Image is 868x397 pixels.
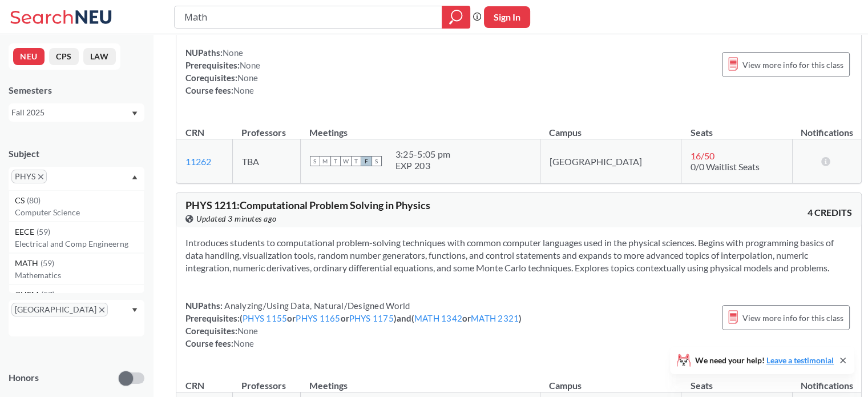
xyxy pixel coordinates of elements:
[395,149,450,160] div: 3:25 - 5:05 pm
[742,311,843,325] span: View more info for this class
[27,195,41,205] span: ( 80 )
[9,371,39,384] p: Honors
[341,156,351,166] span: W
[37,227,50,236] span: ( 59 )
[471,313,519,323] a: MATH 2321
[540,139,681,183] td: [GEOGRAPHIC_DATA]
[540,368,681,392] th: Campus
[449,9,463,25] svg: magnifying glass
[132,308,138,312] svg: Dropdown arrow
[15,270,144,281] p: Mathematics
[320,156,330,166] span: M
[185,126,204,139] div: CRN
[695,356,834,364] span: We need your help!
[232,368,300,392] th: Professors
[232,139,300,183] td: TBA
[766,355,834,365] a: Leave a testimonial
[233,85,254,95] span: None
[540,115,681,139] th: Campus
[395,160,450,171] div: EXP 203
[9,103,144,122] div: Fall 2025Dropdown arrow
[15,238,144,250] p: Electrical and Comp Engineerng
[793,368,861,392] th: Notifications
[185,199,430,211] span: PHYS 1211 : Computational Problem Solving in Physics
[349,313,394,323] a: PHYS 1175
[223,300,410,311] span: Analyzing/Using Data, Natural/Designed World
[183,7,434,27] input: Class, professor, course number, "phrase"
[223,47,243,58] span: None
[185,236,852,274] section: Introduces students to computational problem-solving techniques with common computer languages us...
[15,257,41,270] span: MATH
[808,206,852,219] span: 4 CREDITS
[330,156,341,166] span: T
[742,58,843,72] span: View more info for this class
[372,156,382,166] span: S
[243,313,287,323] a: PHYS 1155
[300,368,540,392] th: Meetings
[132,175,138,179] svg: Dropdown arrow
[13,48,45,65] button: NEU
[9,300,144,336] div: [GEOGRAPHIC_DATA]X to remove pillDropdown arrow
[681,368,793,392] th: Seats
[310,156,320,166] span: S
[296,313,340,323] a: PHYS 1165
[185,46,260,97] div: NUPaths: Prerequisites: Corequisites: Course fees:
[11,170,47,183] span: PHYSX to remove pill
[240,60,260,70] span: None
[11,303,108,316] span: [GEOGRAPHIC_DATA]X to remove pill
[49,48,79,65] button: CPS
[237,326,258,336] span: None
[185,299,522,350] div: NUPaths: Prerequisites: ( or or ) and ( or ) Corequisites: Course fees:
[38,174,43,179] svg: X to remove pill
[691,150,714,161] span: 16 / 50
[414,313,462,323] a: MATH 1342
[361,156,372,166] span: F
[484,6,530,28] button: Sign In
[681,115,793,139] th: Seats
[15,226,37,238] span: EECE
[9,84,144,97] div: Semesters
[185,379,204,392] div: CRN
[351,156,361,166] span: T
[83,48,116,65] button: LAW
[41,258,54,268] span: ( 59 )
[99,307,104,312] svg: X to remove pill
[793,115,861,139] th: Notifications
[9,147,144,160] div: Subject
[442,6,470,29] div: magnifying glass
[232,115,300,139] th: Professors
[132,111,138,116] svg: Dropdown arrow
[11,106,131,119] div: Fall 2025
[15,194,27,207] span: CS
[15,207,144,218] p: Computer Science
[41,290,55,299] span: ( 57 )
[15,288,41,301] span: CHEM
[233,338,254,348] span: None
[237,73,258,83] span: None
[300,115,540,139] th: Meetings
[185,156,211,167] a: 11262
[196,212,277,225] span: Updated 3 minutes ago
[691,161,760,172] span: 0/0 Waitlist Seats
[9,167,144,190] div: PHYSX to remove pillDropdown arrowCS(80)Computer ScienceEECE(59)Electrical and Comp EngineerngMAT...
